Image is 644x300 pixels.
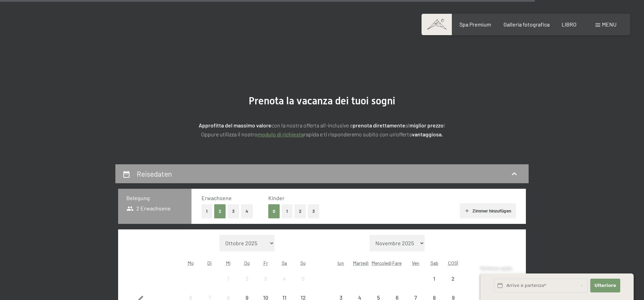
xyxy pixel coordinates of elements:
font: Richiesta rapida [480,266,512,271]
div: Thu Oct 02 2025 [238,269,256,288]
button: 3 [308,204,319,218]
div: 5 [294,276,312,293]
a: Spa Premium [459,21,491,28]
div: Dom Nov 02 2025 [444,269,463,288]
button: 2 [294,204,306,218]
font: ! [444,122,445,128]
abbr: Domenica [448,260,458,266]
a: modulo di richiesta [258,131,304,137]
abbr: Sabato [430,260,438,266]
div: Anreise nicht möglich [275,269,294,288]
abbr: Dienstag [207,260,212,266]
div: 3 [257,276,274,293]
a: Galleria fotografica [503,21,550,28]
button: 1 [282,204,292,218]
div: Wed Oct 01 2025 [219,269,238,288]
div: Anreise nicht möglich [294,269,312,288]
font: rapida e ti risponderemo subito con un'offerta [304,131,412,137]
button: 2 [214,204,226,218]
h3: Belegung [126,194,183,202]
font: 2 [451,275,455,282]
font: Fare [392,260,402,266]
div: Anreise nicht möglich [219,269,238,288]
div: Sabato 1 novembre 2025 [425,269,444,288]
font: COSÌ [448,260,458,266]
div: 4 [276,276,293,293]
font: al [405,122,409,128]
div: Sun Oct 05 2025 [294,269,312,288]
abbr: Martedì [353,260,368,266]
font: prenota direttamente [353,122,405,128]
abbr: Donnerstag [244,260,250,266]
a: LIBRO [562,21,577,28]
font: lun [337,260,344,266]
font: Ulteriore [594,283,616,288]
div: 2 [238,276,256,293]
button: Ulteriore [590,279,620,293]
span: Kinder [268,195,284,201]
div: Sat Oct 04 2025 [275,269,294,288]
abbr: Samstag [282,260,287,266]
div: Anreise nicht möglich [238,269,256,288]
font: 1 [433,275,435,282]
button: 4 [241,204,253,218]
abbr: Venerdì [412,260,419,266]
font: Ven [412,260,419,266]
font: Approfitta del massimo valore [199,122,271,128]
font: miglior prezzo [409,122,444,128]
button: 1 [201,204,212,218]
abbr: Freitag [263,260,268,266]
div: Arrivo non possibile [444,269,463,288]
button: Zimmer hinzufügen [460,203,516,218]
font: Prenota la vacanza dei tuoi sogni [249,95,395,107]
abbr: Sonntag [300,260,306,266]
font: Oppure utilizza il nostro [201,131,258,137]
abbr: Lunedi [337,260,344,266]
button: 0 [268,204,280,218]
div: Anreise nicht möglich [256,269,275,288]
font: Sab [430,260,438,266]
font: menu [602,21,616,28]
h2: Reisedaten [137,169,172,178]
abbr: Montag [188,260,194,266]
span: 2 Erwachsene [126,205,171,212]
abbr: Mercoledì [372,260,392,266]
abbr: Giovedì [392,260,402,266]
button: 3 [228,204,239,218]
div: Arrivo non possibile [425,269,444,288]
font: con la nostra offerta all-inclusive e [271,122,353,128]
span: Erwachsene [201,195,232,201]
div: Fri Oct 03 2025 [256,269,275,288]
font: vantaggiosa. [412,131,443,137]
abbr: Mittwoch [226,260,231,266]
div: 1 [220,276,237,293]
